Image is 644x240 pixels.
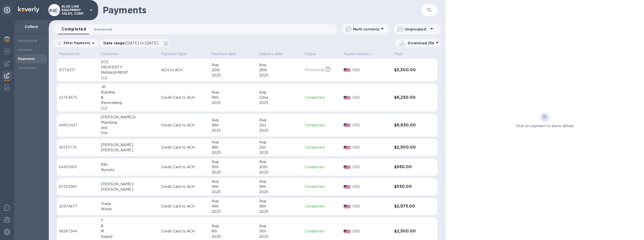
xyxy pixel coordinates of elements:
h3: $6,650.00 [394,123,425,128]
p: Credit Card to ACH [161,95,208,100]
h1: Payments [103,5,371,15]
h3: $2,975.00 [394,204,425,209]
img: USD [344,165,350,169]
div: Plumbing [101,120,157,125]
div: 21st [259,145,301,150]
div: DCS [101,59,157,65]
img: USD [344,205,350,208]
div: 2025 [259,73,301,78]
p: 98287344 [59,229,97,234]
div: 2025 [212,150,255,155]
p: USD [352,95,390,100]
div: Winds [101,207,157,212]
div: Aug [212,62,255,67]
p: 87292987 [59,184,97,189]
p: Completed [305,123,340,128]
div: & [101,95,157,100]
div: 26th [259,67,301,73]
p: Processing [305,67,324,73]
p: Paid [394,51,402,57]
p: Completed [305,95,340,100]
p: Ungrouped [405,27,429,32]
p: Status [305,51,316,57]
div: Date range:[DATE] to [DATE] [99,39,169,47]
div: and [101,125,157,130]
div: 20th [259,164,301,170]
p: 20974677 [59,204,97,209]
span: Payment № [59,51,86,57]
b: Invoices [18,48,32,52]
p: Payment type [161,51,186,57]
div: Aug [259,90,301,95]
p: Completed [305,204,340,209]
img: USD [344,230,350,233]
div: 2025 [212,128,255,133]
div: 13th [259,229,301,234]
p: Credit Card to ACH [161,145,208,150]
p: USD [352,123,390,128]
b: Payments [18,57,35,61]
p: Credit Card to ACH [161,164,208,170]
div: Aug [259,179,301,184]
div: 18th [212,145,255,150]
p: Click on payment to show details [516,123,574,129]
img: USD [344,185,350,189]
span: Status [305,51,323,57]
div: & [101,223,157,229]
div: Aug [212,198,255,204]
p: USD [352,184,390,189]
p: Completed [305,184,340,189]
div: Supply [101,234,157,239]
p: USD [352,67,390,73]
p: USD [352,229,390,234]
p: Payment date [212,51,237,57]
div: [PERSON_NAME]'s [101,115,157,120]
div: [PERSON_NAME] [101,187,157,192]
div: 19th [259,204,301,209]
img: USD [344,146,350,149]
div: Aug [259,140,301,145]
div: Unpin categories [2,5,12,15]
span: Payee currency [344,51,378,57]
div: LLC [101,75,157,81]
div: Aug [212,159,255,164]
p: Completed [305,229,340,234]
div: Building [101,90,157,95]
div: 22nd [259,95,301,100]
p: Completed [305,164,340,170]
div: 2025 [212,73,255,78]
span: Payment type [161,51,193,57]
img: USD [344,123,350,127]
p: 36535776 [59,145,97,150]
p: Collect [18,24,45,29]
p: Credit Card to ACH [161,184,208,189]
div: Aug [259,223,301,229]
p: 61776371 [59,67,97,73]
div: 19th [212,95,255,100]
img: USD [344,68,350,72]
h3: $2,500.00 [394,229,425,234]
div: 2025 [212,234,255,239]
span: Paid [394,51,409,57]
div: 2025 [212,100,255,106]
div: Aug [212,179,255,184]
p: 22764675 [59,95,97,100]
div: 2025 [212,189,255,195]
div: M [101,229,157,234]
p: USD [352,204,390,209]
div: Bills [101,162,157,167]
img: Foreign exchange [4,48,10,54]
span: [DATE] to [DATE] [126,41,158,45]
div: Aug [259,117,301,123]
div: 2025 [259,209,301,214]
div: 19th [259,184,301,189]
p: Delivery date [259,51,283,57]
p: 44850427 [59,123,97,128]
p: USD [352,145,390,150]
div: 2025 [259,128,301,133]
p: Credit Card to ACH [161,204,208,209]
div: Aug [259,198,301,204]
div: 2025 [212,170,255,175]
div: 15th [212,164,255,170]
div: 14th [212,204,255,209]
